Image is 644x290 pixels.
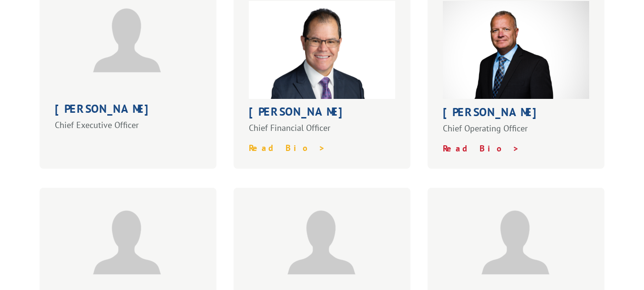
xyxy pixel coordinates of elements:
[286,203,357,275] img: placeholder-person
[443,143,520,154] a: Read Bio >
[55,119,202,131] p: Chief Executive Officer
[249,1,396,99] img: Roger_Silva
[443,123,590,143] p: Chief Operating Officer
[249,142,326,153] a: Read Bio >
[443,1,590,99] img: Greg Laminack
[443,105,545,119] strong: [PERSON_NAME]
[55,103,202,119] h1: [PERSON_NAME]
[91,203,163,275] img: placeholder-person
[91,1,163,73] img: placeholder-person
[480,203,551,275] img: placeholder-person
[249,122,396,142] p: Chief Financial Officer
[249,106,396,122] h1: [PERSON_NAME]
